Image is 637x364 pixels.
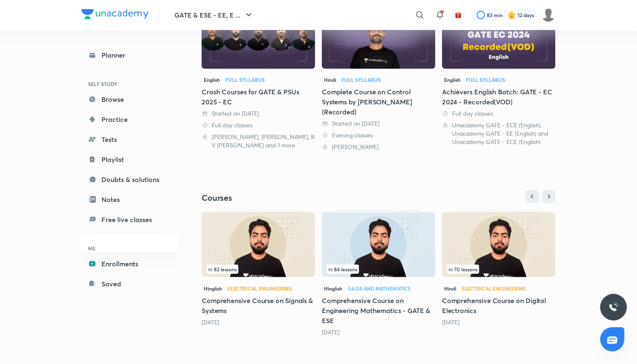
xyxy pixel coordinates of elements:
h4: Courses [202,192,379,203]
div: Full Syllabus [466,77,505,82]
div: Manoj Singh Chauhan, Shishir Kumar Das, B V Reddy and 1 more [202,133,315,149]
div: Started on 28 Sep 2024 [202,109,315,118]
div: Comprehensive Course on Engineering Mathematics - GATE & ESE [322,210,435,336]
h6: ME [81,241,178,255]
div: Unacademy GATE - ECE (English), Unacademy GATE - EE (English) and Unacademy GATE - ECE (English) [442,121,556,146]
div: Crash Courses for GATE & PSUs 2025 - EC [202,87,315,107]
div: Comprehensive Course on Signals & Systems [202,210,315,326]
a: Company Logo [81,9,149,21]
a: Saved [81,276,178,292]
div: Full day classes [442,109,556,118]
span: English [202,75,222,84]
a: Planner [81,47,178,63]
span: 84 lessons [329,267,357,272]
div: Siddharth Sabharwal [322,143,435,151]
div: infocontainer [327,265,430,274]
div: left [447,265,551,274]
button: avatar [452,8,465,22]
div: Evening classes [322,131,435,139]
img: Thumbnail [442,4,556,69]
span: Hinglish [202,284,224,293]
span: Hindi [442,284,458,293]
a: Free live classes [81,211,178,228]
div: Electrical Engineering [227,286,292,291]
div: Achievers English Batch: GATE - EC 2024 - Recorded(VOD) [442,87,556,107]
div: GA,GS and Mathematics [348,286,411,291]
a: Notes [81,191,178,208]
img: Thumbnail [442,212,556,277]
span: 70 lessons [449,267,478,272]
h5: Comprehensive Course on Signals & Systems [202,296,315,316]
span: Hindi [322,75,338,84]
div: infocontainer [207,265,310,274]
a: Playlist [81,151,178,168]
img: Thumbnail [322,212,435,277]
a: Tests [81,131,178,148]
div: left [327,265,430,274]
div: infosection [447,265,551,274]
div: infosection [327,265,430,274]
img: streak [508,11,516,19]
img: Rahul KD [541,8,556,22]
span: 82 lessons [208,267,237,272]
span: Hinglish [322,284,344,293]
div: Complete Course on Control Systems by [PERSON_NAME] (Recorded) [322,87,435,117]
a: Doubts & solutions [81,171,178,188]
a: Browse [81,91,178,108]
a: Enrollments [81,255,178,272]
div: infocontainer [447,265,551,274]
img: Thumbnail [322,4,435,69]
div: Started on 13 Apr 2022 [322,119,435,128]
img: Thumbnail [202,212,315,277]
div: Full Syllabus [225,77,265,82]
h6: SELF STUDY [81,77,178,91]
div: 2 years ago [322,328,435,336]
h5: Comprehensive Course on Digital Electronics [442,296,556,316]
a: Practice [81,111,178,128]
img: Company Logo [81,9,149,19]
div: infosection [207,265,310,274]
img: Thumbnail [202,4,315,69]
span: English [442,75,463,84]
h5: Comprehensive Course on Engineering Mathematics - GATE & ESE [322,296,435,326]
div: 1 year ago [202,318,315,326]
div: Full Syllabus [341,77,381,82]
div: Full day classes [202,121,315,129]
div: left [207,265,310,274]
div: Comprehensive Course on Digital Electronics [442,210,556,326]
button: GATE & ESE - EE, E ... [169,7,259,23]
img: ttu [609,302,619,312]
img: avatar [455,11,462,19]
div: 3 years ago [442,318,556,326]
div: Electrical Engineering [462,286,526,291]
